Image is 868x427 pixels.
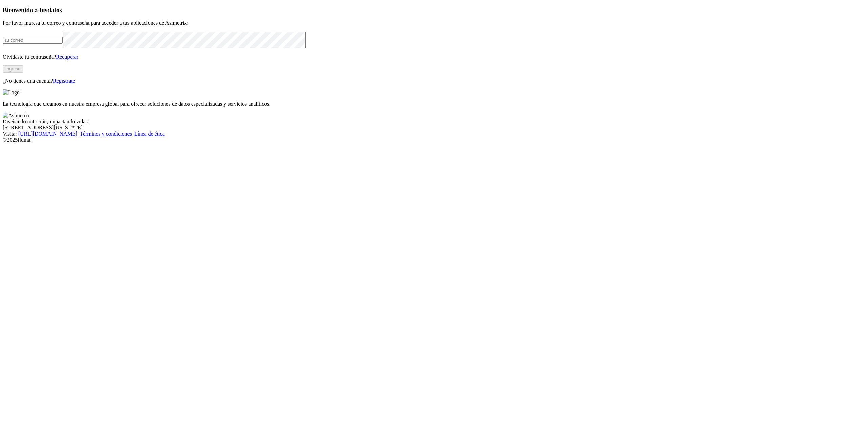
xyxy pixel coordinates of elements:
[3,65,23,73] button: Ingresa
[3,119,865,125] div: Diseñando nutrición, impactando vidas.
[3,89,20,96] img: Logo
[18,131,77,137] a: [URL][DOMAIN_NAME]
[3,20,865,26] p: Por favor ingresa tu correo y contraseña para acceder a tus aplicaciones de Asimetrix:
[3,101,865,107] p: La tecnología que creamos en nuestra empresa global para ofrecer soluciones de datos especializad...
[56,54,78,60] a: Recuperar
[3,113,30,119] img: Asimetrix
[3,137,865,143] div: © 2025 Iluma
[3,37,63,44] input: Tu correo
[3,78,865,84] p: ¿No tienes una cuenta?
[3,54,865,60] p: Olvidaste tu contraseña?
[3,131,865,137] div: Visita : | |
[3,125,865,131] div: [STREET_ADDRESS][US_STATE].
[53,78,75,84] a: Regístrate
[80,131,132,137] a: Términos y condiciones
[47,6,62,14] span: datos
[134,131,165,137] a: Línea de ética
[3,6,865,14] h3: Bienvenido a tus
